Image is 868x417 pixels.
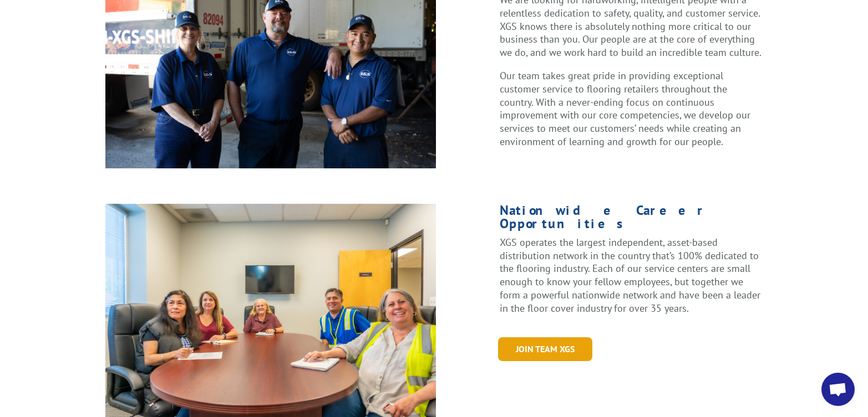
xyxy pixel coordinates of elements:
p: XGS operates the largest independent, asset-based distribution network in the country that’s 100%... [500,236,763,315]
p: Our team takes great pride in providing exceptional customer service to flooring retailers throug... [500,69,763,148]
span: Nationwide Career Opportunities [500,202,707,232]
div: Open chat [821,373,855,406]
a: Join Team XGS [498,337,592,361]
